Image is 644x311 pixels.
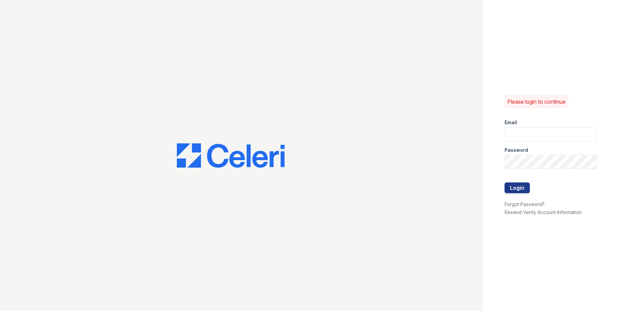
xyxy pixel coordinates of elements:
label: Email [505,119,517,126]
p: Please login to continue [507,98,566,106]
a: Forgot Password? [505,201,545,207]
img: CE_Logo_Blue-a8612792a0a2168367f1c8372b55b34899dd931a85d93a1a3d3e32e68fde9ad4.png [177,143,285,168]
label: Password [505,147,528,153]
a: Resend Verify Account Information [505,209,582,215]
button: Login [505,182,530,193]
